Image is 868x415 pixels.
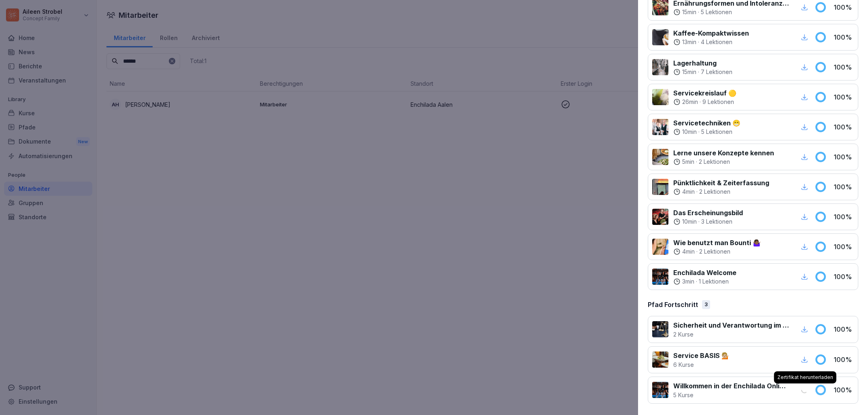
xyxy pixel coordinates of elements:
[834,272,854,282] p: 100 %
[834,324,854,334] p: 100 %
[673,381,789,391] p: Willkommen in der Enchilada Online Lernwelt 🌮
[673,158,774,166] div: ·
[834,212,854,222] p: 100 %
[673,8,789,16] div: ·
[673,218,743,226] div: ·
[673,98,736,106] div: ·
[673,58,732,68] p: Lagerhaltung
[673,351,730,360] p: Service BASIS 💁🏼
[682,158,694,166] p: 5 min
[673,28,749,38] p: Kaffee-Kompaktwissen
[834,92,854,102] p: 100 %
[673,320,789,330] p: Sicherheit und Verantwortung im Arbeitsalltag 🔐 SERVICE
[702,300,710,309] div: 3
[834,32,854,42] p: 100 %
[673,38,749,46] div: ·
[682,98,698,106] p: 26 min
[673,118,740,128] p: Servicetechniken 😁
[701,218,732,226] p: 3 Lektionen
[701,68,732,76] p: 7 Lektionen
[648,300,698,309] p: Pfad Fortschritt
[701,128,732,136] p: 5 Lektionen
[702,98,734,106] p: 9 Lektionen
[699,277,729,286] p: 1 Lektionen
[673,148,774,158] p: Lerne unsere Konzepte kennen
[834,182,854,192] p: 100 %
[673,330,789,339] p: 2 Kurse
[673,277,736,286] div: ·
[701,38,732,46] p: 4 Lektionen
[701,8,732,16] p: 5 Lektionen
[699,158,730,166] p: 2 Lektionen
[682,277,694,286] p: 3 min
[673,238,761,248] p: Wie benutzt man Bounti 🤷🏾‍♀️
[682,8,696,16] p: 15 min
[834,385,854,395] p: 100 %
[834,152,854,162] p: 100 %
[774,371,836,383] div: Zertifikat herunterladen
[673,391,789,399] p: 5 Kurse
[834,242,854,252] p: 100 %
[682,128,697,136] p: 10 min
[682,38,696,46] p: 13 min
[699,248,730,256] p: 2 Lektionen
[682,248,695,256] p: 4 min
[834,62,854,72] p: 100 %
[673,178,769,188] p: Pünktlichkeit & Zeiterfassung
[834,2,854,12] p: 100 %
[699,188,730,196] p: 2 Lektionen
[673,188,769,196] div: ·
[673,248,761,256] div: ·
[673,88,736,98] p: Servicekreislauf 🟡
[834,355,854,364] p: 100 %
[682,218,697,226] p: 10 min
[673,68,732,76] div: ·
[673,360,730,369] p: 6 Kurse
[673,268,736,277] p: Enchilada Welcome
[673,208,743,218] p: Das Erscheinungsbild
[682,188,695,196] p: 4 min
[834,122,854,132] p: 100 %
[673,128,740,136] div: ·
[682,68,696,76] p: 15 min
